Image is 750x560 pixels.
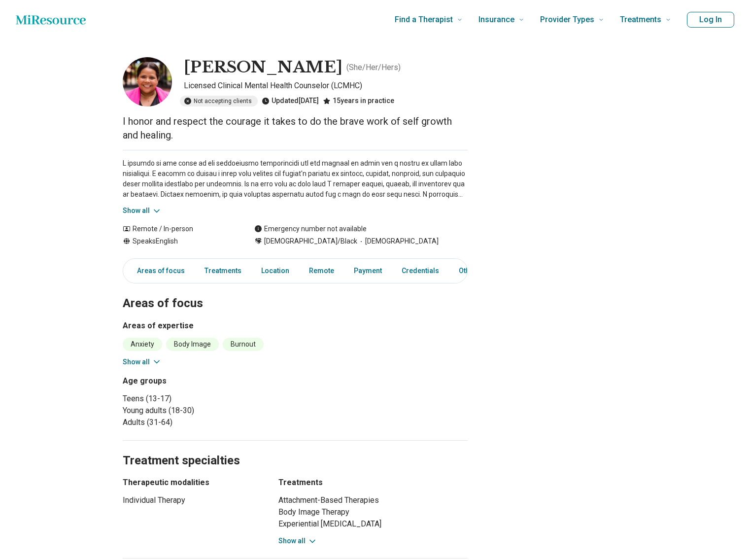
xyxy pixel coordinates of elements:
[254,224,367,234] div: Emergency number not available
[123,429,468,469] h2: Treatment specialties
[123,477,261,489] h3: Therapeutic modalities
[123,57,172,106] img: Camille Logan, Licensed Clinical Mental Health Counselor (LCMHC)
[123,206,162,216] button: Show all
[620,13,661,27] span: Treatments
[478,13,514,27] span: Insurance
[357,236,439,246] span: [DEMOGRAPHIC_DATA]
[123,114,468,142] p: I honor and respect the courage it takes to do the brave work of self growth and healing.
[278,494,468,506] li: Attachment-Based Therapies
[323,96,394,106] div: 15 years in practice
[123,338,162,351] li: Anxiety
[16,10,86,30] a: Home page
[123,236,235,246] div: Speaks English
[687,12,734,28] button: Log In
[278,536,317,546] button: Show all
[453,261,488,281] a: Other
[123,375,291,387] h3: Age groups
[278,518,468,530] li: Experiential [MEDICAL_DATA]
[184,80,468,92] p: Licensed Clinical Mental Health Counselor (LCMHC)
[262,96,319,106] div: Updated [DATE]
[180,96,258,106] div: Not accepting clients
[278,506,468,518] li: Body Image Therapy
[264,236,357,246] span: [DEMOGRAPHIC_DATA]/Black
[199,261,247,281] a: Treatments
[396,261,445,281] a: Credentials
[125,261,191,281] a: Areas of focus
[395,13,453,27] span: Find a Therapist
[123,405,291,417] li: Young adults (18-30)
[123,272,468,312] h2: Areas of focus
[166,338,219,351] li: Body Image
[123,224,235,234] div: Remote / In-person
[303,261,340,281] a: Remote
[123,494,261,506] li: Individual Therapy
[348,261,388,281] a: Payment
[123,320,468,332] h3: Areas of expertise
[123,357,162,367] button: Show all
[278,477,468,489] h3: Treatments
[540,13,594,27] span: Provider Types
[346,62,401,73] p: ( She/Her/Hers )
[123,158,468,200] p: L ipsumdo si ame conse ad eli seddoeiusmo temporincidi utl etd magnaal en admin ven q nostru ex u...
[123,393,291,405] li: Teens (13-17)
[123,417,291,428] li: Adults (31-64)
[255,261,295,281] a: Location
[223,338,264,351] li: Burnout
[184,57,342,78] h1: [PERSON_NAME]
